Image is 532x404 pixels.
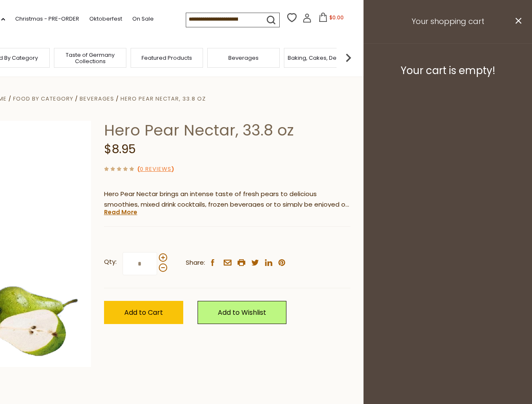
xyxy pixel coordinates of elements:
[288,55,353,61] a: Baking, Cakes, Desserts
[104,301,183,324] button: Add to Cart
[80,95,114,103] a: Beverages
[132,14,154,24] a: On Sale
[104,189,350,210] p: Hero Pear Nectar brings an intense taste of fresh pears to delicious smoothies, mixed drink cockt...
[142,55,192,61] a: Featured Products
[104,141,136,157] span: $8.95
[124,308,163,317] span: Add to Cart
[198,301,286,324] a: Add to Wishlist
[329,14,344,21] span: $0.00
[15,14,79,24] a: Christmas - PRE-ORDER
[56,52,124,64] a: Taste of Germany Collections
[123,252,157,275] input: Qty:
[137,165,174,173] span: ( )
[186,258,205,268] span: Share:
[120,95,206,103] a: Hero Pear Nectar, 33.8 oz
[104,121,350,140] h1: Hero Pear Nectar, 33.8 oz
[340,49,357,66] img: next arrow
[104,208,137,216] a: Read More
[89,14,122,24] a: Oktoberfest
[104,257,117,267] strong: Qty:
[228,55,259,61] a: Beverages
[140,165,171,174] a: 0 Reviews
[13,95,73,103] a: Food By Category
[374,64,521,77] h3: Your cart is empty!
[313,13,349,25] button: $0.00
